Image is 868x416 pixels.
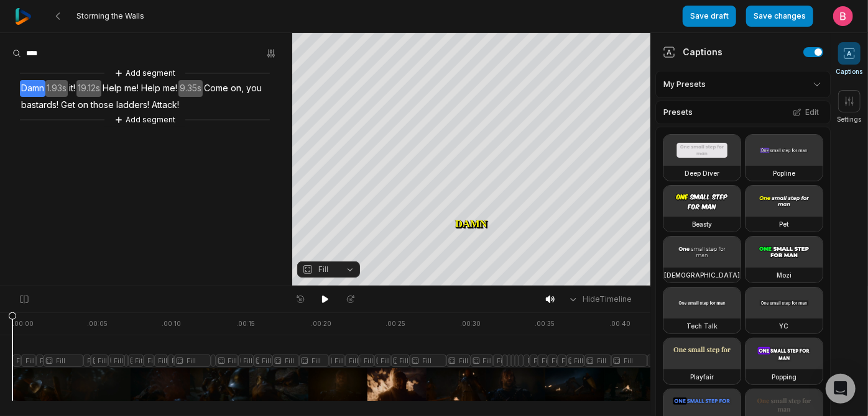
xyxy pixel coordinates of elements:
[655,71,831,98] div: My Presets
[683,6,736,27] button: Save draft
[229,80,245,97] span: on,
[838,90,862,124] button: Settings
[655,101,831,124] div: Presets
[789,104,823,120] button: Edit
[772,372,796,382] h3: Popping
[685,168,719,178] h3: Deep Diver
[15,8,32,25] img: reap
[60,97,76,114] span: Get
[101,80,123,97] span: Help
[20,97,60,114] span: bastards!
[178,80,203,97] span: 9.35s
[564,290,635,309] button: HideTimeline
[663,45,723,58] div: Captions
[692,219,712,229] h3: Beasty
[826,374,856,404] div: Open Intercom Messenger
[773,168,795,178] h3: Popline
[838,115,862,124] span: Settings
[780,321,789,331] h3: YC
[297,261,360,278] button: Fill
[162,80,178,97] span: me!
[140,80,162,97] span: Help
[76,97,90,114] span: on
[245,80,263,97] span: you
[68,80,76,97] span: it!
[112,113,178,127] button: Add segment
[203,80,229,97] span: Come
[318,264,328,275] span: Fill
[686,321,718,331] h3: Tech Talk
[45,80,68,97] span: 1.93s
[112,66,178,80] button: Add segment
[777,270,792,280] h3: Mozi
[150,97,180,114] span: Attack!
[90,97,115,114] span: those
[836,42,863,76] button: Captions
[76,11,144,21] span: Storming the Walls
[115,97,150,114] span: ladders!
[20,80,45,97] span: Damn
[664,270,740,280] h3: [DEMOGRAPHIC_DATA]
[123,80,140,97] span: me!
[780,219,789,229] h3: Pet
[746,6,813,27] button: Save changes
[76,80,101,97] span: 19.12s
[836,67,863,76] span: Captions
[690,372,714,382] h3: Playfair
